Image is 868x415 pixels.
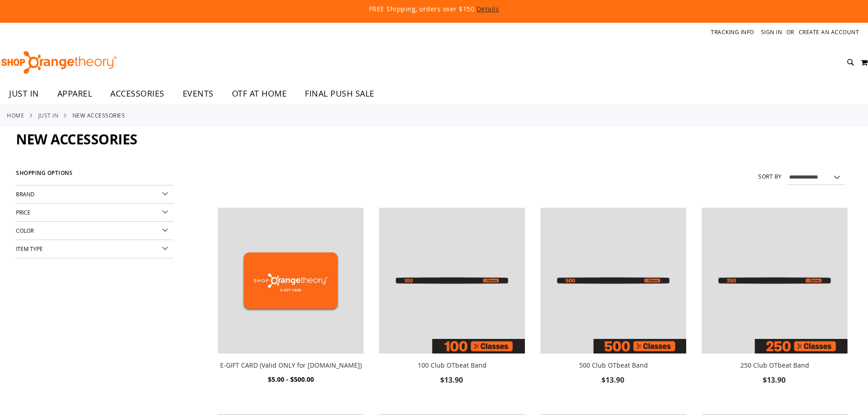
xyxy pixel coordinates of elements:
a: Details [477,5,499,13]
span: Price [16,209,31,216]
strong: Shopping Options [16,166,174,185]
span: New Accessories [16,130,138,149]
span: OTF AT HOME [232,83,287,104]
a: E-GIFT CARD (Valid ONLY for ShopOrangetheory.com) [218,208,364,355]
a: OTF AT HOME [223,83,296,104]
img: Image of 250 Club OTbeat Band [702,208,847,354]
div: Brand [16,185,174,204]
span: JUST IN [9,83,39,104]
span: Brand [16,190,35,198]
span: EVENTS [183,83,214,104]
a: 100 Club OTbeat Band [418,361,487,369]
div: product [536,203,691,410]
div: product [213,203,368,408]
span: APPAREL [57,83,92,104]
a: Image of 500 Club OTbeat Band [540,208,686,355]
span: Item Type [16,245,43,252]
span: $13.90 [763,375,787,385]
a: 250 Club OTbeat Band [740,361,809,369]
a: FINAL PUSH SALE [296,83,384,104]
p: FREE Shipping, orders over $150. [161,5,708,14]
label: Sort By [758,173,782,180]
div: product [375,203,529,410]
span: $13.90 [440,375,464,385]
div: Price [16,204,174,222]
a: APPAREL [48,83,102,104]
span: FINAL PUSH SALE [305,83,375,104]
a: Image of 100 Club OTbeat Band [379,208,525,355]
span: Color [16,227,34,234]
a: JUST IN [38,111,59,119]
img: Image of 500 Club OTbeat Band [540,208,686,354]
img: E-GIFT CARD (Valid ONLY for ShopOrangetheory.com) [218,208,364,354]
div: Item Type [16,240,174,258]
strong: New Accessories [72,111,125,119]
img: Image of 100 Club OTbeat Band [379,208,525,354]
span: $5.00 - $500.00 [268,375,314,384]
a: Tracking Info [711,28,754,36]
a: Sign In [761,28,782,36]
span: ACCESSORIES [110,83,164,104]
a: Home [7,111,24,119]
a: Image of 250 Club OTbeat Band [702,208,847,355]
a: EVENTS [174,83,223,104]
a: E-GIFT CARD (Valid ONLY for [DOMAIN_NAME]) [220,361,362,369]
a: ACCESSORIES [101,83,174,104]
span: $13.90 [601,375,626,385]
div: product [697,203,852,410]
a: 500 Club OTbeat Band [579,361,648,369]
div: Color [16,222,174,240]
a: Create an Account [799,28,859,36]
